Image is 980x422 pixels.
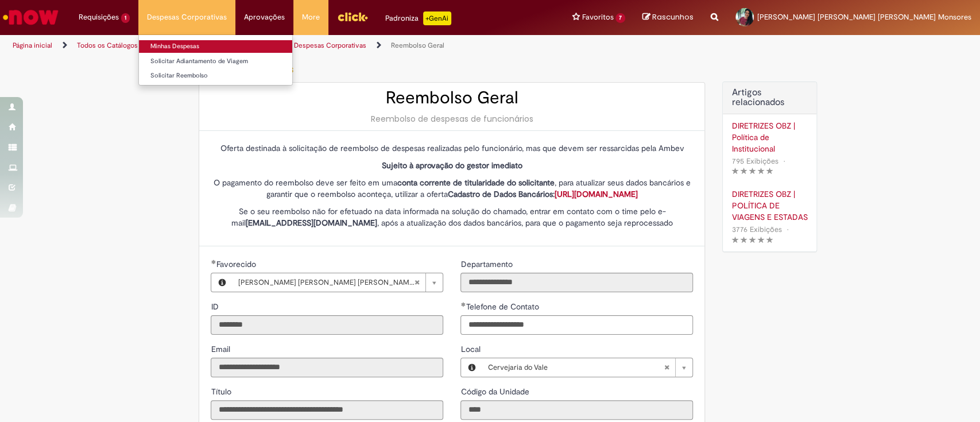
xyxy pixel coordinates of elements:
span: 7 [615,13,625,23]
a: DIRETRIZES OBZ | POLÍTICA DE VIAGENS E ESTADAS [731,188,808,223]
label: Somente leitura - Departamento [460,258,514,270]
input: Departamento [460,273,693,292]
span: Obrigatório Preenchido [211,260,216,264]
p: Oferta destinada à solicitação de reembolso de despesas realizadas pelo funcionário, mas que deve... [211,142,693,154]
span: Requisições [79,11,119,23]
img: ServiceNow [1,6,60,29]
span: Cervejaria do Vale [487,358,664,377]
a: Despesas Corporativas [294,41,366,50]
abbr: Limpar campo Favorecido [408,273,425,292]
input: Telefone de Contato [460,315,693,335]
ul: Trilhas de página [9,35,645,56]
label: Somente leitura - Título [211,386,233,397]
div: Padroniza [385,11,451,25]
button: Favorecido, Visualizar este registro Maria Luiza Da Silva Pires Monsores [211,273,232,292]
input: Email [211,358,443,377]
span: Somente leitura - ID [211,301,220,312]
span: More [302,11,320,23]
a: [PERSON_NAME] [PERSON_NAME] [PERSON_NAME] MonsoresLimpar campo Favorecido [232,273,443,292]
label: Somente leitura - Email [211,343,232,355]
strong: Sujeito à aprovação do gestor imediato [382,160,522,171]
strong: [EMAIL_ADDRESS][DOMAIN_NAME] [246,218,377,228]
label: Somente leitura - ID [211,301,220,312]
span: 3776 Exibições [731,224,781,234]
a: Minhas Despesas [139,40,292,53]
span: Aprovações [244,11,285,23]
a: Página inicial [13,41,52,50]
span: Local [460,344,482,354]
span: • [780,153,787,169]
img: click_logo_yellow_360x200.png [337,8,368,25]
input: Código da Unidade [460,400,693,420]
span: Somente leitura - Código da Unidade [460,386,531,397]
abbr: Limpar campo Local [658,358,675,377]
a: Rascunhos [642,12,694,23]
span: Somente leitura - Departamento [460,259,514,269]
div: Reembolso de despesas de funcionários [211,113,693,125]
p: Se o seu reembolso não for efetuado na data informada na solução do chamado, entrar em contato co... [211,206,693,229]
a: Cervejaria do ValeLimpar campo Local [482,358,692,377]
a: Solicitar Adiantamento de Viagem [139,55,292,68]
input: ID [211,315,443,335]
span: Telefone de Contato [466,301,541,312]
input: Título [211,400,443,420]
a: [URL][DOMAIN_NAME] [555,189,638,199]
a: DIRETRIZES OBZ | Política de Institucional [731,120,808,154]
span: 1 [121,13,130,23]
h2: Reembolso Geral [211,88,693,107]
button: Local, Visualizar este registro Cervejaria do Vale [461,358,482,377]
span: Somente leitura - Email [211,344,232,354]
label: Somente leitura - Código da Unidade [460,386,531,397]
span: 795 Exibições [731,156,778,166]
span: • [784,222,791,237]
a: Solicitar Reembolso [139,69,292,82]
span: Obrigatório Preenchido [460,302,466,307]
span: Necessários - Favorecido [216,259,258,269]
strong: conta corrente de titularidade do solicitante [397,177,555,188]
p: +GenAi [423,11,451,25]
a: Reembolso Geral [391,41,444,50]
span: Rascunhos [652,11,694,22]
span: Favoritos [582,11,613,23]
span: [PERSON_NAME] [PERSON_NAME] [PERSON_NAME] Monsores [238,273,414,292]
strong: Cadastro de Dados Bancários: [448,189,638,199]
ul: Despesas Corporativas [138,34,293,86]
p: O pagamento do reembolso deve ser feito em uma , para atualizar seus dados bancários e garantir q... [211,177,693,200]
span: Despesas Corporativas [147,11,227,23]
span: Somente leitura - Título [211,386,233,397]
a: Todos os Catálogos [77,41,138,50]
h3: Artigos relacionados [731,88,808,108]
span: [PERSON_NAME] [PERSON_NAME] [PERSON_NAME] Monsores [757,12,971,22]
